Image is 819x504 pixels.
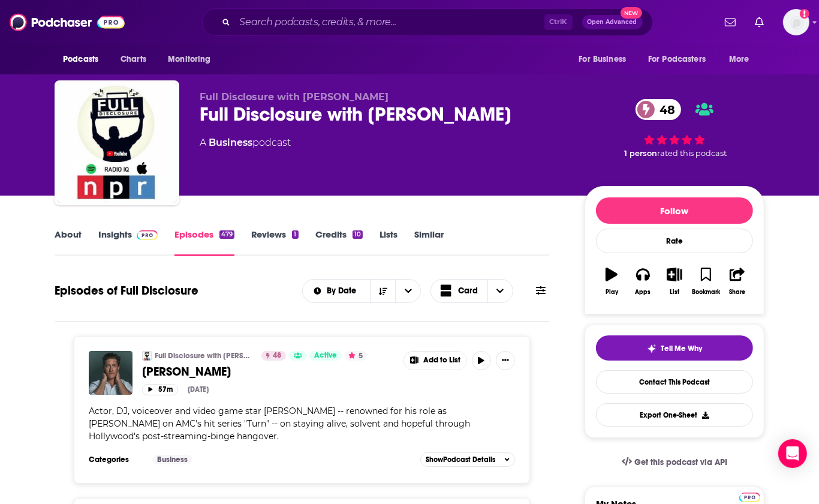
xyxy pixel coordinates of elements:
[596,229,753,253] div: Rate
[606,289,618,296] div: Play
[783,9,809,35] button: Show profile menu
[596,260,627,303] button: Play
[729,289,745,296] div: Share
[235,13,544,32] input: Search podcasts, credits, & more...
[309,351,342,361] a: Active
[273,350,281,362] span: 48
[647,344,657,353] img: tell me why sparkle
[496,351,515,370] button: Show More Button
[423,356,460,365] span: Add to List
[414,229,444,256] a: Similar
[380,229,398,256] a: Lists
[739,491,760,502] a: Pro website
[458,287,478,295] span: Card
[426,455,495,464] span: Show Podcast Details
[636,99,681,120] a: 48
[661,344,703,353] span: Tell Me Why
[200,136,291,150] div: A podcast
[621,7,642,19] span: New
[219,230,234,239] div: 479
[721,48,764,71] button: open menu
[345,351,366,361] button: 5
[585,91,764,166] div: 48 1 personrated this podcast
[783,9,809,35] span: Logged in as Morgan16
[739,493,760,502] img: Podchaser Pro
[209,137,252,148] a: Business
[430,279,513,303] button: Choose View
[303,287,371,295] button: open menu
[579,51,626,68] span: For Business
[544,14,573,30] span: Ctrl K
[142,351,152,361] img: Full Disclosure with Roben Farzad
[168,51,210,68] span: Monitoring
[692,289,720,296] div: Bookmark
[55,283,198,298] h1: Episodes of Full Disclosure
[636,289,651,296] div: Apps
[98,229,158,256] a: InsightsPodchaser Pro
[596,370,753,394] a: Contact This Podcast
[720,12,740,32] a: Show notifications dropdown
[89,455,143,464] h3: Categories
[659,260,690,303] button: List
[174,229,234,256] a: Episodes479
[137,230,158,240] img: Podchaser Pro
[202,8,653,36] div: Search podcasts, credits, & more...
[404,352,466,370] button: Show More Button
[690,260,721,303] button: Bookmark
[395,280,420,302] button: open menu
[302,279,421,303] h2: Choose List sort
[89,351,133,395] img: Samuel Roukin
[292,230,298,239] div: 1
[315,229,363,256] a: Credits10
[10,11,125,34] img: Podchaser - Follow, Share and Rate Podcasts
[142,384,178,395] button: 57m
[370,280,395,302] button: Sort Direction
[142,364,231,379] span: [PERSON_NAME]
[657,149,727,158] span: rated this podcast
[188,385,209,394] div: [DATE]
[353,230,363,239] div: 10
[314,350,337,362] span: Active
[570,48,641,71] button: open menu
[63,51,98,68] span: Podcasts
[596,335,753,361] button: tell me why sparkleTell Me Why
[155,351,254,361] a: Full Disclosure with [PERSON_NAME]
[582,15,643,29] button: Open AdvancedNew
[670,289,679,296] div: List
[648,99,681,120] span: 48
[729,51,749,68] span: More
[159,48,226,71] button: open menu
[55,48,114,71] button: open menu
[251,229,298,256] a: Reviews1
[596,403,753,427] button: Export One-Sheet
[420,452,515,467] button: ShowPodcast Details
[57,83,177,203] img: Full Disclosure with Roben Farzad
[200,91,389,103] span: Full Disclosure with [PERSON_NAME]
[783,9,809,35] img: User Profile
[648,51,706,68] span: For Podcasters
[152,455,192,464] a: Business
[261,351,286,361] a: 48
[596,197,753,224] button: Follow
[640,48,723,71] button: open menu
[113,48,153,71] a: Charts
[750,12,769,32] a: Show notifications dropdown
[778,439,807,468] div: Open Intercom Messenger
[89,406,470,442] span: Actor, DJ, voiceover and video game star [PERSON_NAME] -- renowned for his role as [PERSON_NAME] ...
[55,229,82,256] a: About
[800,9,809,19] svg: Add a profile image
[634,457,727,467] span: Get this podcast via API
[612,448,737,477] a: Get this podcast via API
[722,260,753,303] button: Share
[121,51,146,68] span: Charts
[588,19,637,25] span: Open Advanced
[624,149,657,158] span: 1 person
[142,364,395,379] a: [PERSON_NAME]
[327,287,360,295] span: By Date
[627,260,658,303] button: Apps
